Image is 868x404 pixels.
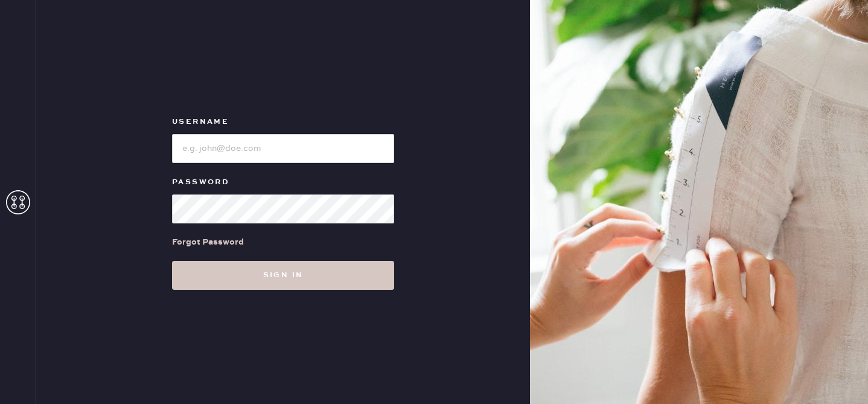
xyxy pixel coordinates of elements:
input: e.g. john@doe.com [172,134,394,163]
button: Sign in [172,261,394,290]
a: Forgot Password [172,223,244,261]
label: Username [172,115,394,129]
label: Password [172,175,394,190]
div: Forgot Password [172,236,244,249]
